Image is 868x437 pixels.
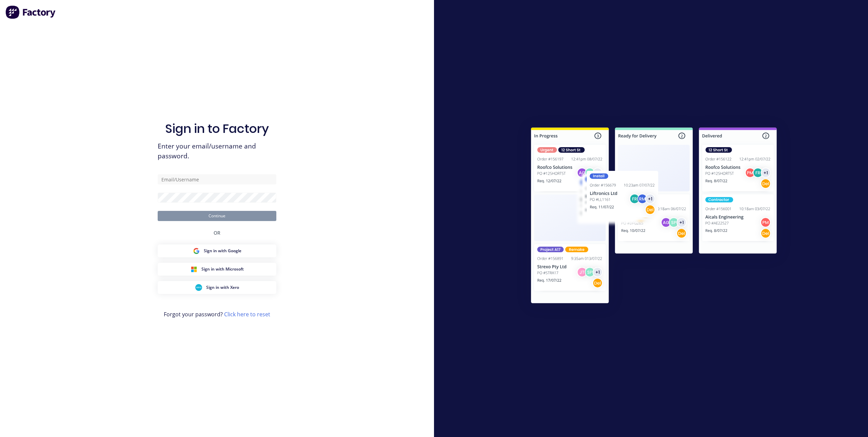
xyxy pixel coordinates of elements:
[158,281,276,294] button: Xero Sign inSign in with Xero
[158,244,276,257] button: Google Sign inSign in with Google
[204,248,241,254] span: Sign in with Google
[201,266,244,272] span: Sign in with Microsoft
[165,121,269,136] h1: Sign in to Factory
[158,211,276,221] button: Continue
[5,5,56,19] img: Factory
[214,221,220,244] div: OR
[158,174,276,184] input: Email/Username
[158,263,276,276] button: Microsoft Sign inSign in with Microsoft
[516,114,792,319] img: Sign in
[206,284,239,291] span: Sign in with Xero
[195,284,202,291] img: Xero Sign in
[224,311,270,318] a: Click here to reset
[158,141,276,161] span: Enter your email/username and password.
[164,310,270,318] span: Forgot your password?
[191,266,197,273] img: Microsoft Sign in
[193,247,200,254] img: Google Sign in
